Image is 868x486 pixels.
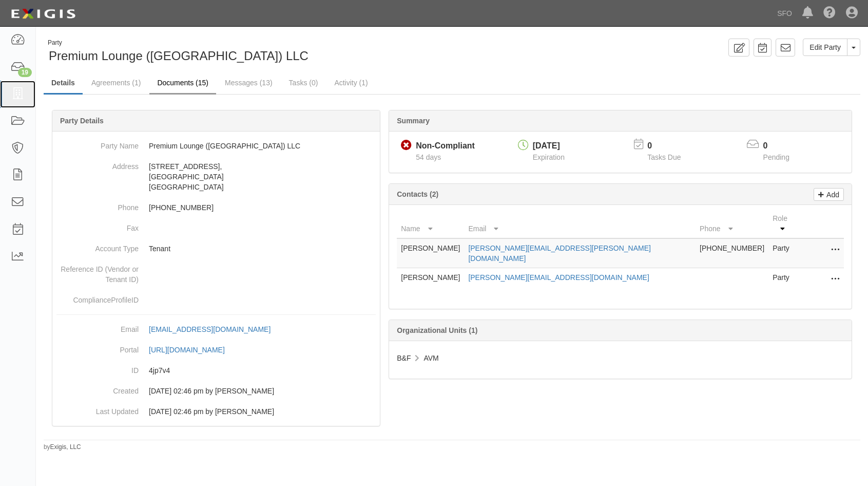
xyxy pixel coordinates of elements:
[48,39,308,47] div: Party
[823,7,836,20] i: Help Center - Complianz
[56,197,139,213] dt: Phone
[533,140,565,152] div: [DATE]
[149,325,282,333] a: [EMAIL_ADDRESS][DOMAIN_NAME]
[397,326,477,334] b: Organizational Units (1)
[423,354,438,362] span: AVM
[803,39,847,56] a: Edit Party
[56,136,139,151] dt: Party Name
[56,401,376,422] dd: 08/13/2025 02:46 pm by Sarah
[56,360,376,381] dd: 4jp7v4
[397,117,430,125] b: Summary
[814,188,844,201] a: Add
[326,72,375,93] a: Activity (1)
[56,218,139,233] dt: Fax
[647,153,681,161] span: Tasks Due
[397,190,438,198] b: Contacts (2)
[416,153,441,161] span: Since 08/13/2025
[56,290,139,305] dt: ComplianceProfileID
[149,72,216,95] a: Documents (15)
[696,238,768,268] td: [PHONE_NUMBER]
[397,209,464,238] th: Name
[401,140,412,151] i: Non-Compliant
[56,381,376,401] dd: 08/13/2025 02:46 pm by Sarah
[56,136,376,156] dd: Premium Lounge ([GEOGRAPHIC_DATA]) LLC
[56,197,376,218] dd: [PHONE_NUMBER]
[464,209,696,238] th: Email
[533,153,565,161] span: Expiration
[647,140,693,152] p: 0
[397,354,411,362] span: B&F
[44,72,83,95] a: Details
[56,319,139,334] dt: Email
[696,209,768,238] th: Phone
[56,360,139,376] dt: ID
[763,153,789,161] span: Pending
[217,72,280,93] a: Messages (13)
[763,140,802,152] p: 0
[416,140,475,152] div: Non-Compliant
[18,68,32,77] div: 19
[56,238,139,254] dt: Account Type
[149,346,236,354] a: [URL][DOMAIN_NAME]
[281,72,326,93] a: Tasks (0)
[44,39,445,65] div: Premium Lounge (San Francisco) LLC
[468,244,651,263] a: [PERSON_NAME][EMAIL_ADDRESS][PERSON_NAME][DOMAIN_NAME]
[56,259,139,285] dt: Reference ID (Vendor or Tenant ID)
[149,244,376,254] p: Tenant
[56,340,139,355] dt: Portal
[84,72,148,93] a: Agreements (1)
[56,156,139,172] dt: Address
[49,49,308,63] span: Premium Lounge ([GEOGRAPHIC_DATA]) LLC
[50,443,81,451] a: Exigis, LLC
[768,238,803,268] td: Party
[397,268,464,291] td: [PERSON_NAME]
[824,189,839,200] p: Add
[44,443,81,452] small: by
[8,5,79,23] img: logo-5460c22ac91f19d4615b14bd174203de0afe785f0fc80cf4dbbc73dc1793850b.png
[468,273,649,282] a: [PERSON_NAME][EMAIL_ADDRESS][DOMAIN_NAME]
[397,238,464,268] td: [PERSON_NAME]
[772,3,797,24] a: SFO
[56,156,376,197] dd: [STREET_ADDRESS], [GEOGRAPHIC_DATA] [GEOGRAPHIC_DATA]
[149,324,271,334] div: [EMAIL_ADDRESS][DOMAIN_NAME]
[60,117,104,125] b: Party Details
[768,268,803,291] td: Party
[56,401,139,417] dt: Last Updated
[56,381,139,396] dt: Created
[768,209,803,238] th: Role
